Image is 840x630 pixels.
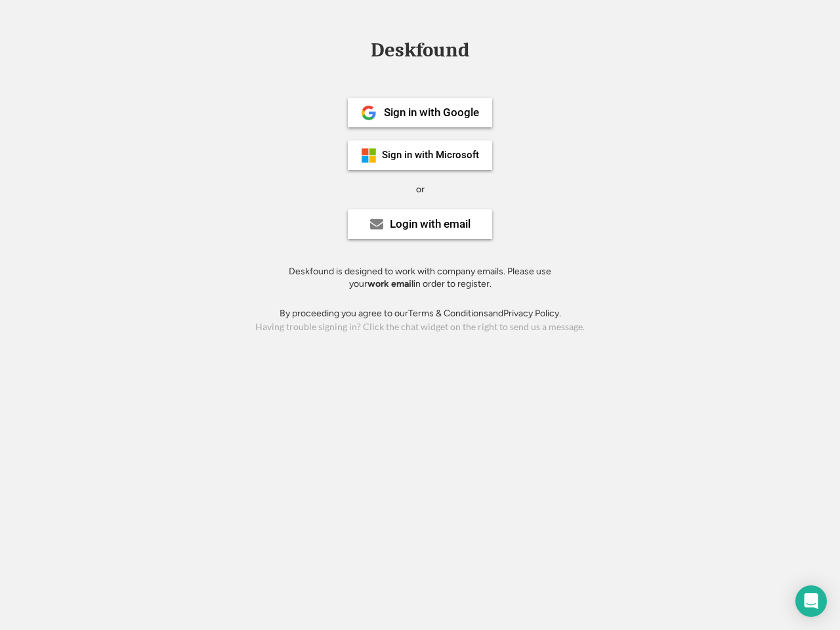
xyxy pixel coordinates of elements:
div: Deskfound [364,40,476,60]
div: or [416,183,425,196]
a: Privacy Policy. [503,308,561,319]
div: Sign in with Google [384,107,479,118]
strong: work email [367,278,413,289]
div: Sign in with Microsoft [382,150,479,160]
img: 1024px-Google__G__Logo.svg.png [361,105,377,121]
div: By proceeding you agree to our and [280,307,561,320]
a: Terms & Conditions [408,308,488,319]
div: Login with email [390,219,471,230]
div: Open Intercom Messenger [795,585,827,617]
div: Deskfound is designed to work with company emails. Please use your in order to register. [272,265,568,291]
img: ms-symbollockup_mssymbol_19.png [361,148,377,163]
